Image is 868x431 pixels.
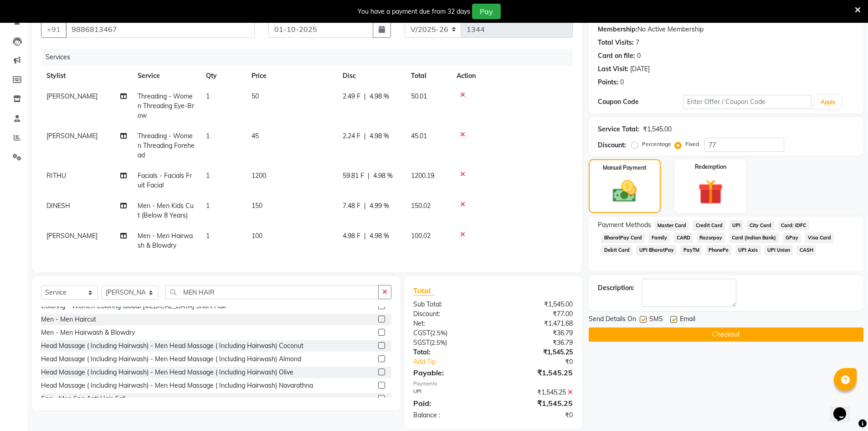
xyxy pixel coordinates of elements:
[729,220,743,231] span: UPI
[138,232,193,249] span: Men - Men Hairwash & Blowdry
[138,132,195,159] span: Threading - Women Threading Forehead
[373,171,393,181] span: 4.98 %
[406,388,493,397] div: UPI
[252,132,259,140] span: 45
[493,300,580,309] div: ₹1,545.00
[343,131,360,141] span: 2.24 F
[411,202,431,210] span: 150.02
[364,201,366,211] span: |
[364,92,366,101] span: |
[46,232,98,240] span: [PERSON_NAME]
[41,354,301,364] div: Head Massage ( Including Hairwash) - Men Head Massage ( Including Hairwash) Almond
[805,233,834,243] span: Visa Card
[413,329,430,337] span: CGST
[697,233,725,243] span: Razorpay
[406,410,493,420] div: Balance :
[765,245,793,255] span: UPI Union
[630,64,650,74] div: [DATE]
[343,92,360,101] span: 2.49 F
[42,49,580,66] div: Services
[598,220,651,230] span: Payment Methods
[165,285,379,299] input: Search or Scan
[66,21,255,38] input: Search by Name/Mobile/Email/Code
[364,131,366,141] span: |
[138,202,194,219] span: Men - Men Kids Cut (Below 8 Years)
[406,367,493,378] div: Payable:
[406,398,493,409] div: Paid:
[605,177,644,205] img: _cash.svg
[598,125,639,134] div: Service Total:
[729,233,779,243] span: Card (Indian Bank)
[643,125,672,134] div: ₹1,545.00
[132,66,200,86] th: Service
[655,220,689,231] span: Master Card
[815,95,841,109] button: Apply
[636,245,677,255] span: UPI BharatPay
[706,245,732,255] span: PhonePe
[648,233,670,243] span: Family
[41,368,293,377] div: Head Massage ( Including Hairwash) - Men Head Massage ( Including Hairwash) Olive
[46,202,70,210] span: DINESH
[589,327,863,342] button: Checkout
[431,339,445,346] span: 2.5%
[411,132,427,140] span: 45.01
[368,171,370,181] span: |
[46,171,66,180] span: RITHU
[406,319,493,328] div: Net:
[603,164,647,172] label: Manual Payment
[41,381,313,390] div: Head Massage ( Including Hairwash) - Men Head Massage ( Including Hairwash) Navarathna
[200,66,246,86] th: Qty
[370,92,389,101] span: 4.98 %
[343,201,360,211] span: 7.48 F
[370,231,389,241] span: 4.98 %
[413,380,572,388] div: Payments
[206,92,210,100] span: 1
[252,202,262,210] span: 150
[680,314,695,326] span: Email
[406,357,507,367] a: Add Tip
[413,338,430,347] span: SGST
[735,245,761,255] span: UPI Axis
[41,328,135,338] div: Men - Men Hairwash & Blowdry
[358,7,470,16] div: You have a payment due from 32 days
[432,329,446,337] span: 2.5%
[493,328,580,338] div: ₹36.79
[46,132,98,140] span: [PERSON_NAME]
[493,367,580,378] div: ₹1,545.25
[406,309,493,319] div: Discount:
[690,177,731,208] img: _gift.svg
[673,233,693,243] span: CARD
[406,338,493,348] div: ( )
[620,78,624,87] div: 0
[411,232,431,240] span: 100.02
[41,341,303,351] div: Head Massage ( Including Hairwash) - Men Head Massage ( Including Hairwash) Coconut
[680,245,702,255] span: PayTM
[246,66,337,86] th: Price
[783,233,801,243] span: GPay
[493,388,580,397] div: ₹1,545.25
[830,395,859,422] iframe: chat widget
[46,92,98,100] span: [PERSON_NAME]
[337,66,406,86] th: Disc
[508,357,580,367] div: ₹0
[41,301,226,311] div: Coloring - Women Coloring Global [MEDICAL_DATA] Short Hair
[411,171,434,180] span: 1200.19
[406,66,451,86] th: Total
[598,283,634,293] div: Description:
[636,38,639,47] div: 7
[413,286,434,296] span: Total
[598,140,626,150] div: Discount:
[598,25,854,34] div: No Active Membership
[695,163,726,171] label: Redemption
[206,132,210,140] span: 1
[637,51,641,61] div: 0
[364,231,366,241] span: |
[693,220,725,231] span: Credit Card
[493,338,580,348] div: ₹36.79
[206,171,210,180] span: 1
[252,171,266,180] span: 1200
[406,300,493,309] div: Sub Total:
[598,78,618,87] div: Points:
[493,410,580,420] div: ₹0
[642,140,671,148] label: Percentage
